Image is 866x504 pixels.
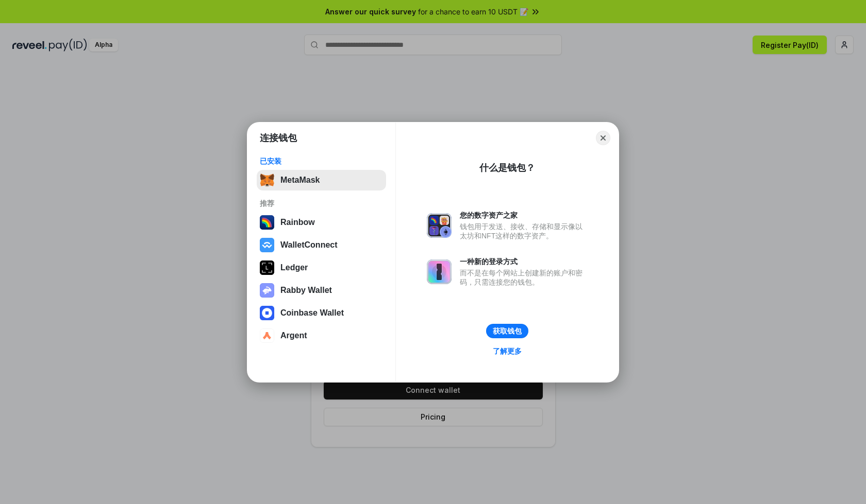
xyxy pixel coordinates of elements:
[260,173,274,187] img: svg+xml,%3Csvg%20fill%3D%22none%22%20height%3D%2233%22%20viewBox%3D%220%200%2035%2033%22%20width%...
[280,176,320,185] div: MetaMask
[257,170,386,190] button: MetaMask
[427,213,452,238] img: svg+xml,%3Csvg%20xmlns%3D%22http%3A%2F%2Fwww.w3.org%2F2000%2Fsvg%22%20fill%3D%22none%22%20viewBox...
[460,222,588,240] div: 钱包用于发送、接收、存储和显示像以太坊和NFT这样的数字资产。
[257,280,386,301] button: Rabby Wallet
[493,346,522,356] div: 了解更多
[260,199,383,208] div: 推荐
[460,257,588,266] div: 一种新的登录方式
[280,331,307,340] div: Argent
[257,257,386,278] button: Ledger
[260,260,274,275] img: svg+xml,%3Csvg%20xmlns%3D%22http%3A%2F%2Fwww.w3.org%2F2000%2Fsvg%22%20width%3D%2228%22%20height%3...
[280,240,338,250] div: WalletConnect
[596,131,610,145] button: Close
[260,306,274,320] img: svg+xml,%3Csvg%20width%3D%2228%22%20height%3D%2228%22%20viewBox%3D%220%200%2028%2028%22%20fill%3D...
[280,308,344,318] div: Coinbase Wallet
[257,303,386,323] button: Coinbase Wallet
[260,238,274,252] img: svg+xml,%3Csvg%20width%3D%2228%22%20height%3D%2228%22%20viewBox%3D%220%200%2028%2028%22%20fill%3D...
[260,157,383,166] div: 已安装
[493,326,522,336] div: 获取钱包
[260,328,274,343] img: svg+xml,%3Csvg%20width%3D%2228%22%20height%3D%2228%22%20viewBox%3D%220%200%2028%2028%22%20fill%3D...
[460,268,588,287] div: 而不是在每个网站上创建新的账户和密码，只需连接您的钱包。
[486,324,528,338] button: 获取钱包
[427,259,452,284] img: svg+xml,%3Csvg%20xmlns%3D%22http%3A%2F%2Fwww.w3.org%2F2000%2Fsvg%22%20fill%3D%22none%22%20viewBox...
[257,325,386,346] button: Argent
[257,212,386,233] button: Rainbow
[260,215,274,230] img: svg+xml,%3Csvg%20width%3D%22120%22%20height%3D%22120%22%20viewBox%3D%220%200%20120%20120%22%20fil...
[460,211,588,220] div: 您的数字资产之家
[260,283,274,298] img: svg+xml,%3Csvg%20xmlns%3D%22http%3A%2F%2Fwww.w3.org%2F2000%2Fsvg%22%20fill%3D%22none%22%20viewBox...
[280,263,308,272] div: Ledger
[280,286,332,295] div: Rabby Wallet
[487,344,528,358] a: 了解更多
[257,235,386,255] button: WalletConnect
[260,132,297,144] h1: 连接钱包
[280,218,315,227] div: Rainbow
[479,162,535,174] div: 什么是钱包？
